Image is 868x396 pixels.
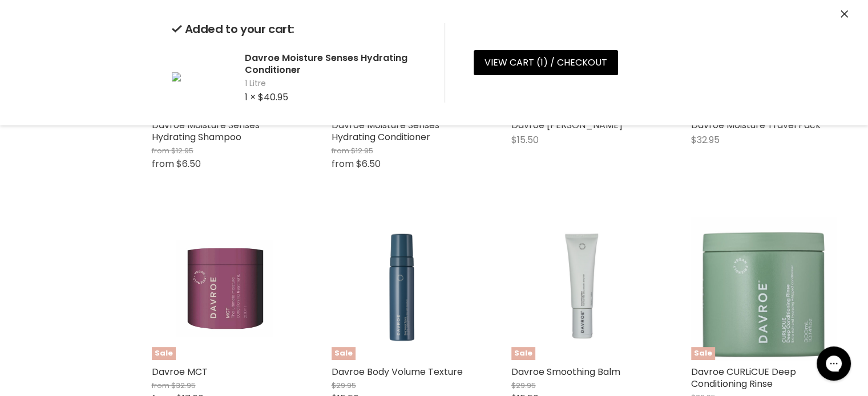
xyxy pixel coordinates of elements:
span: 1 Litre [245,78,426,89]
a: Davroe CURLiCUE Deep Conditioning RinseSale [691,215,837,360]
span: $29.95 [511,380,536,391]
a: Davroe Smoothing Balm [511,365,620,378]
img: Davroe Body Volume Texture [332,215,477,360]
a: Davroe Smoothing BalmSale [511,215,657,360]
span: Sale [511,347,535,360]
span: from [152,145,169,156]
div: 7 [23,119,27,126]
a: Davroe Moisture Senses Hydrating Conditioner [332,119,439,144]
span: $12.95 [171,145,193,156]
a: Davroe Body Volume Texture [332,365,463,378]
iframe: Gorgias live chat messenger [811,342,857,385]
button: Close [841,9,848,21]
h2: Davroe Moisture Senses Hydrating Conditioner [245,52,426,76]
img: Davroe Moisture Senses Hydrating Conditioner [172,72,181,81]
span: $6.50 [176,157,201,170]
span: Sale [152,347,176,360]
div: 13 [46,119,52,126]
span: $15.50 [511,133,539,146]
a: View cart (1) / Checkout [474,50,618,75]
span: Sale [691,347,715,360]
span: from [152,380,169,391]
a: Davroe MCTSale [152,215,297,360]
img: Davroe MCT [176,215,273,360]
span: from [152,157,174,170]
span: $12.95 [351,145,373,156]
div: 33 [116,119,124,126]
span: $6.50 [356,157,381,170]
a: Davroe CURLiCUE Deep Conditioning Rinse [691,365,796,390]
a: Davroe Body Volume TextureSale [332,215,477,360]
span: Sale [332,347,356,360]
div: 26 [93,119,102,126]
span: from [332,145,349,156]
span: $29.95 [332,380,356,391]
span: $32.95 [171,380,196,391]
span: 1 × [245,91,256,104]
img: Davroe Smoothing Balm [511,215,657,360]
span: $40.95 [258,91,288,104]
span: 1 [540,56,543,69]
img: Davroe CURLiCUE Deep Conditioning Rinse [691,215,837,360]
div: 20 [69,119,78,126]
span: $32.95 [691,133,720,146]
span: from [332,157,354,170]
a: Davroe MCT [152,365,208,378]
h2: Added to your cart: [172,23,426,36]
a: Davroe Moisture Senses Hydrating Shampoo [152,119,260,144]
